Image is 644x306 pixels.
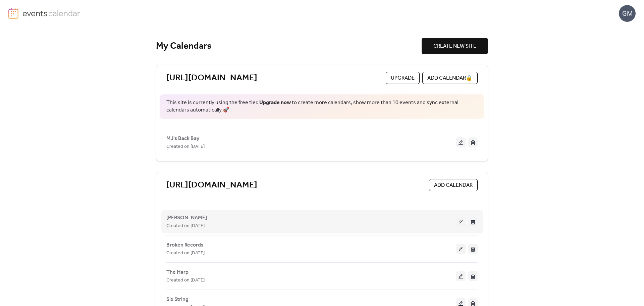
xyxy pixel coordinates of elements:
[434,181,473,189] span: ADD CALENDAR
[166,214,207,222] span: [PERSON_NAME]
[166,180,257,191] a: [URL][DOMAIN_NAME]
[433,42,476,50] span: CREATE NEW SITE
[22,8,80,18] img: logo-type
[259,97,291,108] a: Upgrade now
[166,222,205,230] span: Created on [DATE]
[166,298,189,301] a: Six String
[166,143,205,151] span: Created on [DATE]
[166,241,204,249] span: Broken Records
[166,268,189,276] span: The Harp
[619,5,636,22] div: GM
[166,99,478,114] span: This site is currently using the free tier. to create more calendars, show more than 10 events an...
[429,179,478,191] button: ADD CALENDAR
[166,216,207,220] a: [PERSON_NAME]
[166,270,189,274] a: The Harp
[166,135,199,143] span: MJ's Back Bay
[166,243,204,247] a: Broken Records
[166,296,189,304] span: Six String
[422,38,488,54] button: CREATE NEW SITE
[386,72,420,84] button: Upgrade
[391,74,415,82] span: Upgrade
[166,137,199,140] a: MJ's Back Bay
[156,40,422,52] div: My Calendars
[166,276,205,285] span: Created on [DATE]
[166,73,257,84] a: [URL][DOMAIN_NAME]
[166,249,205,257] span: Created on [DATE]
[8,8,18,19] img: logo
